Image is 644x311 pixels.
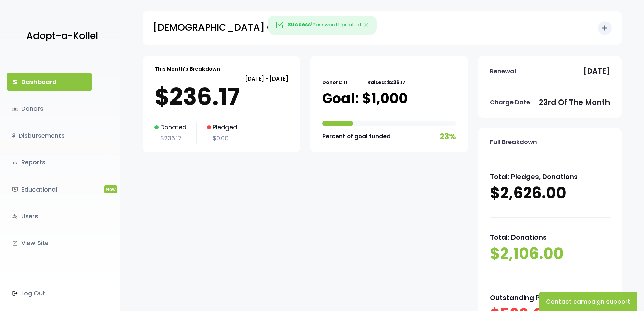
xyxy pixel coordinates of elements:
p: Charge Date [490,97,530,108]
i: manage_accounts [12,213,18,219]
a: dashboardDashboard [7,73,92,91]
a: launchView Site [7,234,92,252]
p: $236.17 [154,83,288,110]
button: add [598,21,612,35]
i: launch [12,240,18,246]
button: Contact campaign support [539,292,637,311]
p: Outstanding Pledges [490,292,610,304]
p: Total: Pledges, Donations [490,171,610,183]
p: 23% [439,129,456,144]
p: $2,106.00 [490,243,610,264]
p: Percent of goal funded [322,131,391,142]
a: Adopt-a-Kollel [23,20,98,52]
p: Renewal [490,66,516,77]
i: ondemand_video [12,186,18,193]
p: $0.00 [207,133,237,144]
a: groupsDonors [7,99,92,118]
a: manage_accountsUsers [7,207,92,225]
a: ondemand_videoEducationalNew [7,180,92,199]
a: Log Out [7,284,92,303]
p: [DATE] - [DATE] [154,74,288,83]
span: New [104,185,117,193]
p: Donated [154,122,186,133]
strong: Success! [288,21,313,28]
button: Close [357,16,376,34]
a: bar_chartReports [7,153,92,172]
p: $2,626.00 [490,183,610,204]
p: 23rd of the month [539,96,610,109]
p: [DATE] [583,65,610,78]
span: groups [12,106,18,112]
i: dashboard [12,79,18,85]
p: Raised: $236.17 [367,78,405,87]
a: $Disbursements [7,127,92,145]
p: Donors: 11 [322,78,347,87]
p: Adopt-a-Kollel [26,27,98,44]
i: add [601,24,609,32]
p: Pledged [207,122,237,133]
div: Password Updated [268,16,377,35]
i: bar_chart [12,159,18,165]
p: Total: Donations [490,231,610,243]
p: Goal: $1,000 [322,90,408,107]
p: [DEMOGRAPHIC_DATA] Concord [153,19,309,36]
p: This Month's Breakdown [154,64,220,73]
p: $236.17 [154,133,186,144]
p: Full Breakdown [490,137,537,148]
i: $ [12,131,15,141]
